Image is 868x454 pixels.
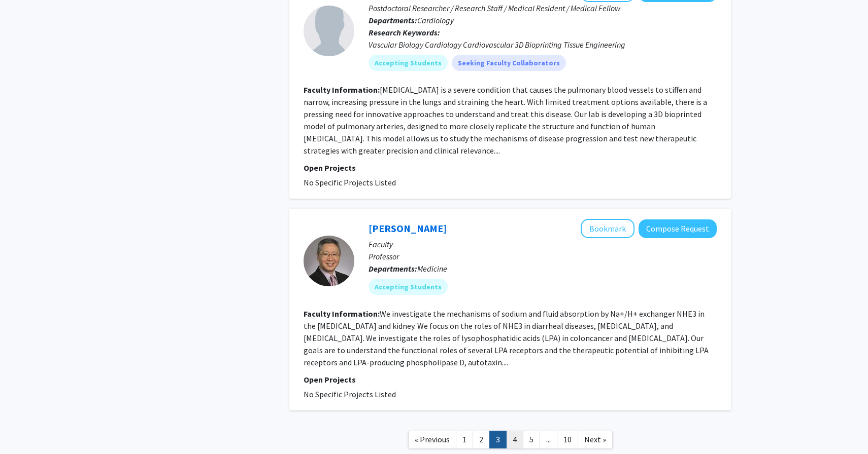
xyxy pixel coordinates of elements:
[304,177,396,187] span: No Specific Projects Listed
[304,309,709,367] fg-read-more: We investigate the mechanisms of sodium and fluid absorption by Na+/H+ exchanger NHE3 in the [MED...
[581,219,635,238] button: Add Changhyon Yun to Bookmarks
[369,250,717,262] p: Professor
[584,434,606,444] span: Next »
[523,431,540,448] a: 5
[369,55,448,71] mat-chip: Accepting Students
[473,431,490,448] a: 2
[489,431,507,448] a: 3
[415,434,450,444] span: « Previous
[369,263,417,274] b: Departments:
[417,263,447,274] span: Medicine
[369,238,717,250] p: Faculty
[639,219,717,238] button: Compose Request to Changhyon Yun
[304,373,717,386] p: Open Projects
[369,279,448,295] mat-chip: Accepting Students
[578,431,613,448] a: Next
[369,222,447,235] a: [PERSON_NAME]
[304,85,380,95] b: Faculty Information:
[304,162,717,174] p: Open Projects
[557,431,578,448] a: 10
[506,431,523,448] a: 4
[369,39,717,51] div: Vascular Biology Cardiology Cardiovascular 3D Bioprinting Tissue Engineering
[369,2,717,14] p: Postdoctoral Researcher / Research Staff / Medical Resident / Medical Fellow
[456,431,473,448] a: 1
[8,408,43,446] iframe: Chat
[417,15,454,25] span: Cardiology
[369,27,440,37] b: Research Keywords:
[546,434,551,444] span: ...
[369,15,417,25] b: Departments:
[408,431,456,448] a: Previous
[304,309,380,319] b: Faculty Information:
[452,55,566,71] mat-chip: Seeking Faculty Collaborators
[304,389,396,399] span: No Specific Projects Listed
[304,85,707,156] fg-read-more: [MEDICAL_DATA] is a severe condition that causes the pulmonary blood vessels to stiffen and narro...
